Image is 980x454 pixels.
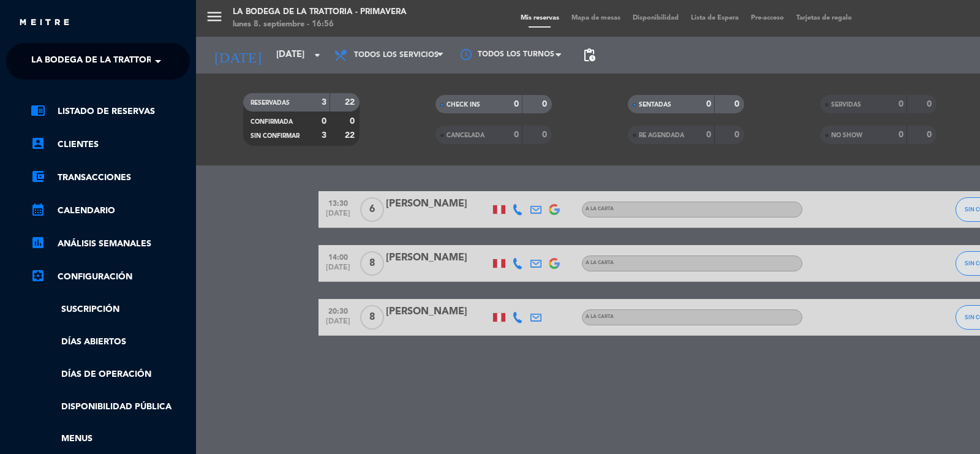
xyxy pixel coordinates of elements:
i: settings_applications [31,268,45,283]
a: Días de Operación [31,368,190,382]
a: account_balance_walletTransacciones [31,170,190,185]
span: La Bodega de la Trattoria - Primavera [31,48,218,74]
a: Suscripción [31,303,190,317]
i: assessment [31,235,45,250]
a: Días abiertos [31,335,190,349]
a: Disponibilidad pública [31,400,190,414]
a: account_boxClientes [31,137,190,152]
img: MEITRE [18,18,70,28]
i: chrome_reader_mode [31,103,45,118]
i: calendar_month [31,202,45,217]
a: Configuración [31,270,190,284]
span: pending_actions [582,48,597,62]
a: calendar_monthCalendario [31,203,190,218]
a: chrome_reader_modeListado de Reservas [31,104,190,119]
a: assessmentANÁLISIS SEMANALES [31,236,190,251]
a: Menus [31,432,190,446]
i: account_box [31,136,45,151]
i: account_balance_wallet [31,169,45,184]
